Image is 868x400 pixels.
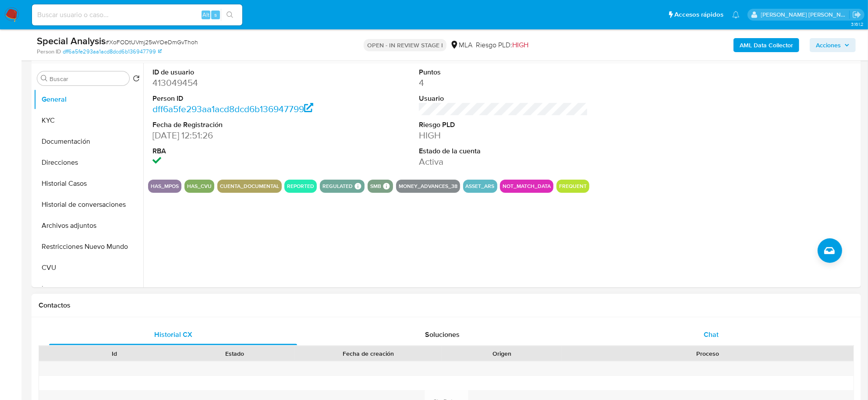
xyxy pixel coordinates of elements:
[152,94,322,103] dt: Person ID
[34,236,143,257] button: Restricciones Nuevo Mundo
[419,129,588,142] dd: HIGH
[476,40,528,50] span: Riesgo PLD:
[63,48,162,56] a: dff6a5fe293aa1acd8dcd6b136947799
[37,34,106,48] b: Special Analysis
[761,11,850,19] p: mayra.pernia@mercadolibre.com
[419,67,588,77] dt: Puntos
[37,48,61,56] b: Person ID
[133,75,140,85] button: Volver al orden por defecto
[32,9,242,21] input: Buscar usuario o caso...
[152,103,313,115] a: dff6a5fe293aa1acd8dcd6b136947799
[301,349,436,358] div: Fecha de creación
[448,349,556,358] div: Origen
[34,110,143,131] button: KYC
[704,329,719,340] span: Chat
[181,349,288,358] div: Estado
[41,75,48,82] button: Buscar
[810,38,856,52] button: Acciones
[106,38,198,46] span: # XoFODtUVmj25wYOeDmGvThoh
[450,40,472,50] div: MLA
[50,75,126,83] input: Buscar
[34,173,143,194] button: Historial Casos
[419,120,588,130] dt: Riesgo PLD
[34,152,143,173] button: Direcciones
[34,89,143,110] button: General
[39,301,854,310] h1: Contactos
[732,11,740,18] a: Notificaciones
[202,11,209,19] span: Alt
[34,215,143,236] button: Archivos adjuntos
[419,146,588,156] dt: Estado de la cuenta
[740,38,793,52] b: AML Data Collector
[419,94,588,103] dt: Usuario
[364,39,446,51] p: OPEN - IN REVIEW STAGE I
[419,77,588,89] dd: 4
[152,67,322,77] dt: ID de usuario
[816,38,841,52] span: Acciones
[568,349,847,358] div: Proceso
[852,10,861,19] a: Salir
[152,146,322,156] dt: RBA
[221,9,239,21] button: search-icon
[154,329,192,340] span: Historial CX
[733,38,799,52] button: AML Data Collector
[60,349,168,358] div: Id
[152,129,322,142] dd: [DATE] 12:51:26
[152,120,322,130] dt: Fecha de Registración
[34,257,143,278] button: CVU
[419,156,588,168] dd: Activa
[34,131,143,152] button: Documentación
[152,77,322,89] dd: 413049454
[512,40,528,50] span: HIGH
[425,329,460,340] span: Soluciones
[214,11,217,19] span: s
[674,10,723,19] span: Accesos rápidos
[34,278,143,299] button: Items
[851,21,864,28] span: 3.161.2
[34,194,143,215] button: Historial de conversaciones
